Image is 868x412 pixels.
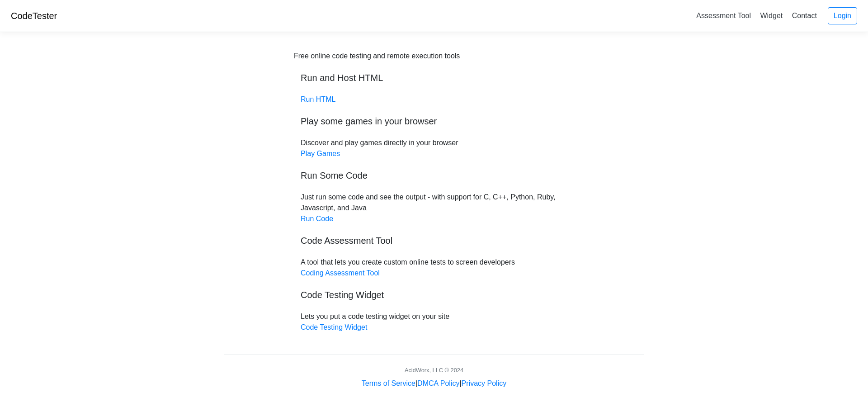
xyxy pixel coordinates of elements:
div: Free online code testing and remote execution tools [294,51,460,62]
div: | | [362,378,506,389]
a: Contact [788,8,821,23]
a: Coding Assessment Tool [301,269,380,277]
h5: Run and Host HTML [301,72,567,83]
a: Assessment Tool [693,8,755,23]
a: Play Games [301,150,340,157]
a: Privacy Policy [462,379,507,387]
h5: Run Some Code [301,170,567,181]
a: Login [828,7,857,24]
a: Run Code [301,215,333,223]
div: Discover and play games directly in your browser Just run some code and see the output - with sup... [294,51,574,333]
a: DMCA Policy [417,379,459,387]
a: Widget [756,8,786,23]
a: Code Testing Widget [301,323,367,331]
a: CodeTester [11,11,57,21]
h5: Code Assessment Tool [301,235,567,246]
h5: Code Testing Widget [301,289,567,300]
div: AcidWorx, LLC © 2024 [405,366,463,374]
h5: Play some games in your browser [301,116,567,127]
a: Terms of Service [362,379,415,387]
a: Run HTML [301,95,335,103]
